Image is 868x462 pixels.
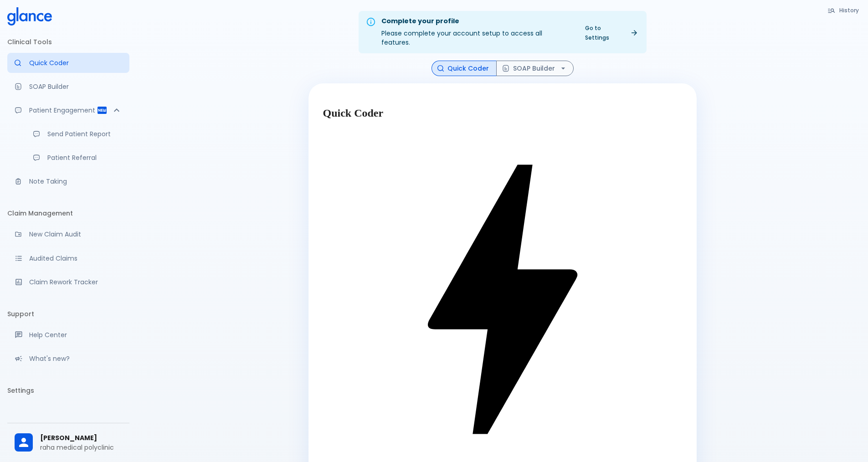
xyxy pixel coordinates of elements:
p: Audited Claims [29,254,122,263]
p: Note Taking [29,177,122,186]
p: Help Center [29,330,122,339]
div: Patient Reports & Referrals [7,100,129,120]
span: [PERSON_NAME] [40,433,122,443]
div: Please complete your account setup to access all features. [381,14,572,51]
a: Get help from our support team [7,325,129,345]
p: raha medical polyclinic [40,443,122,452]
a: View audited claims [7,248,129,268]
a: Advanced note-taking [7,171,129,191]
p: What's new? [29,354,122,363]
div: Complete your profile [381,16,572,26]
li: Settings [7,380,129,401]
p: Patient Referral [47,153,122,162]
p: Quick Coder [29,58,122,67]
li: Support [7,303,129,325]
a: Go to Settings [580,21,643,44]
button: SOAP Builder [496,61,574,77]
button: Quick Coder [431,61,497,77]
p: SOAP Builder [29,82,122,91]
p: Send Patient Report [47,129,122,139]
p: Patient Engagement [29,106,97,115]
a: Receive patient referrals [26,148,129,168]
a: Send a patient summary [26,124,129,144]
a: Audit a new claim [7,224,129,244]
a: Moramiz: Find ICD10AM codes instantly [7,53,129,73]
li: Claim Management [7,202,129,224]
div: [PERSON_NAME]raha medical polyclinic [7,427,129,458]
p: New Claim Audit [29,230,122,239]
a: Monitor progress of claim corrections [7,272,129,292]
div: Recent updates and feature releases [7,349,129,369]
a: Docugen: Compose a clinical documentation in seconds [7,77,129,97]
li: Clinical Tools [7,31,129,53]
button: History [823,4,864,17]
p: Claim Rework Tracker [29,277,122,287]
